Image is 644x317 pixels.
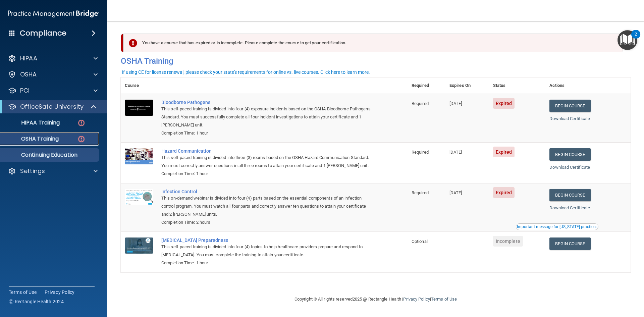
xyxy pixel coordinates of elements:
a: PCI [8,87,98,95]
p: Continuing Education [4,152,96,158]
a: Privacy Policy [45,289,75,296]
div: You have a course that has expired or is incomplete. Please complete the course to get your certi... [123,34,623,52]
span: Optional [412,239,428,244]
span: Required [412,190,429,195]
div: This on-demand webinar is divided into four (4) parts based on the essential components of an inf... [161,194,374,218]
button: Read this if you are a dental practitioner in the state of CA [516,223,598,230]
a: Download Certificate [549,165,590,170]
h4: OSHA Training [121,56,631,66]
p: OSHA [20,70,37,78]
div: Completion Time: 1 hour [161,259,374,267]
p: OSHA Training [4,136,59,142]
div: Important message for [US_STATE] practices [517,225,597,229]
span: Incomplete [493,236,523,247]
div: This self-paced training is divided into four (4) topics to help healthcare providers prepare and... [161,243,374,259]
img: PMB logo [8,7,99,20]
div: Completion Time: 2 hours [161,218,374,226]
a: Hazard Communication [161,148,374,154]
a: Privacy Policy [403,297,430,302]
span: Expired [493,187,515,198]
div: Completion Time: 1 hour [161,170,374,178]
p: HIPAA Training [4,119,60,126]
a: Infection Control [161,189,374,194]
th: Status [489,77,546,94]
p: PCI [20,87,30,95]
a: Begin Course [549,148,590,161]
a: OSHA [8,70,98,78]
a: Download Certificate [549,116,590,121]
span: Required [412,101,429,106]
div: 2 [635,34,637,43]
a: Settings [8,167,98,175]
span: [DATE] [449,101,462,106]
a: HIPAA [8,54,98,62]
span: Required [412,150,429,155]
div: If using CE for license renewal, please check your state's requirements for online vs. live cours... [122,70,370,74]
img: danger-circle.6113f641.png [77,119,86,127]
th: Required [408,77,445,94]
p: Settings [20,167,45,175]
th: Expires On [445,77,489,94]
a: Begin Course [549,237,590,250]
p: OfficeSafe University [20,103,84,111]
div: Copyright © All rights reserved 2025 @ Rectangle Health | | [253,288,498,310]
p: HIPAA [20,54,37,62]
button: If using CE for license renewal, please check your state's requirements for online vs. live cours... [121,69,371,75]
iframe: Drift Widget Chat Controller [528,269,636,296]
a: Begin Course [549,189,590,201]
a: Begin Course [549,100,590,112]
a: Download Certificate [549,205,590,210]
h4: Compliance [20,29,66,38]
div: This self-paced training is divided into three (3) rooms based on the OSHA Hazard Communication S... [161,154,374,170]
span: [DATE] [449,190,462,195]
a: Terms of Use [9,289,37,296]
th: Course [121,77,157,94]
a: [MEDICAL_DATA] Preparedness [161,237,374,243]
a: Bloodborne Pathogens [161,100,374,105]
th: Actions [545,77,631,94]
span: Expired [493,147,515,157]
div: Completion Time: 1 hour [161,129,374,137]
a: Terms of Use [431,297,457,302]
span: Ⓒ Rectangle Health 2024 [9,298,64,305]
img: danger-circle.6113f641.png [77,135,86,143]
div: This self-paced training is divided into four (4) exposure incidents based on the OSHA Bloodborne... [161,105,374,129]
span: Expired [493,98,515,109]
a: OfficeSafe University [8,103,97,111]
img: exclamation-circle-solid-danger.72ef9ffc.png [129,39,137,47]
span: [DATE] [449,150,462,155]
button: Open Resource Center, 2 new notifications [618,30,637,50]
